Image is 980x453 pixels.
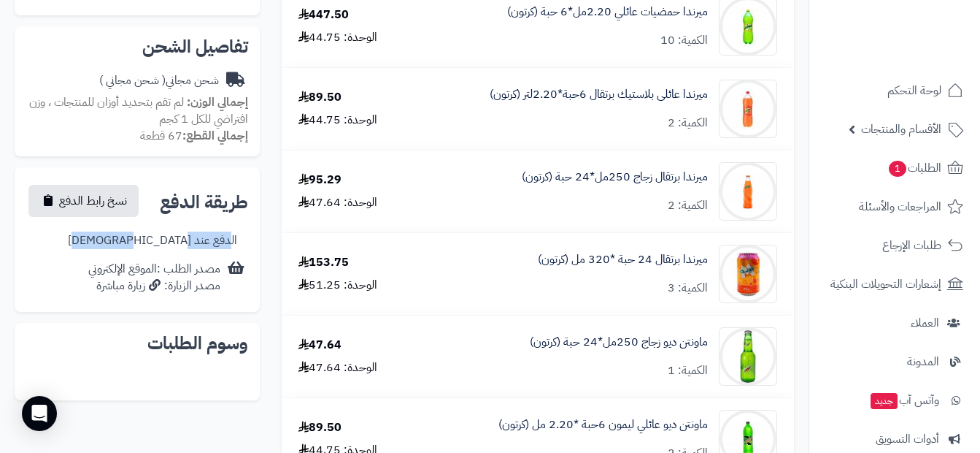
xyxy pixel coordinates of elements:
[818,73,971,108] a: لوحة التحكم
[187,94,248,111] strong: إجمالي الوزن:
[298,419,342,436] div: 89.50
[298,7,349,23] div: 447.50
[298,194,377,211] div: الوحدة: 47.64
[298,337,342,354] div: 47.64
[538,251,708,268] a: ميرندا برتقال 24 حبة *320 مل (كرتون)
[861,119,941,140] span: الأقسام والمنتجات
[876,429,939,449] span: أدوات التسويق
[29,94,248,128] span: لم تقم بتحديد أوزان للمنتجات ، وزن افتراضي للكل 1 كجم
[719,327,776,386] img: 1747576632-61CXKZ8PxkL._AC_SL1500-90x90.jpg
[68,232,237,249] div: الدفع عند [DEMOGRAPHIC_DATA]
[818,344,971,379] a: المدونة
[818,189,971,224] a: المراجعات والأسئلة
[88,261,220,294] div: مصدر الطلب :الموقع الإلكتروني
[28,185,139,217] button: نسخ رابط الدفع
[490,86,708,103] a: ميرندا عائلى بلاستيك برتقال 6حبة*2.20لتر (كرتون)
[298,172,342,189] div: 95.29
[830,274,941,294] span: إشعارات التحويلات البنكية
[99,72,219,89] div: شحن مجاني
[298,89,342,106] div: 89.50
[882,235,941,256] span: طلبات الإرجاع
[522,169,708,186] a: ميرندا برتقال زجاج 250مل*24 حبة (كرتون)
[719,80,776,138] img: 1747574203-8a7d3ffb-4f3f-4704-a106-a98e4bc3-90x90.jpg
[160,194,248,211] h2: طريقة الدفع
[660,32,708,49] div: الكمية: 10
[887,158,941,178] span: الطلبات
[719,162,776,221] img: 1747574773-e61c9a19-4e83-4320-9f6a-9483b2a3-90x90.jpg
[907,351,939,372] span: المدونة
[668,280,708,297] div: الكمية: 3
[818,151,971,186] a: الطلبات1
[818,305,971,340] a: العملاء
[26,38,248,56] h2: تفاصيل الشحن
[889,161,906,177] span: 1
[298,29,377,46] div: الوحدة: 44.75
[871,393,898,409] span: جديد
[498,416,708,433] a: ماونتن ديو عائلي ليمون 6حبة *2.20 مل (كرتون)
[182,127,248,145] strong: إجمالي القطع:
[530,334,708,351] a: ماونتن ديو زجاج 250مل*24 حبة (كرتون)
[59,192,127,210] span: نسخ رابط الدفع
[88,278,220,294] div: مصدر الزيارة: زيارة مباشرة
[26,335,248,352] h2: وسوم الطلبات
[869,390,939,411] span: وآتس آب
[668,115,708,132] div: الكمية: 2
[298,277,377,294] div: الوحدة: 51.25
[298,112,377,129] div: الوحدة: 44.75
[298,254,349,271] div: 153.75
[887,80,941,101] span: لوحة التحكم
[668,197,708,214] div: الكمية: 2
[818,228,971,263] a: طلبات الإرجاع
[911,313,939,333] span: العملاء
[140,127,248,145] small: 67 قطعة
[22,396,57,431] div: Open Intercom Messenger
[719,245,776,303] img: 1747575099-708d6832-587f-4e09-b83f-3e8e36d0-90x90.jpg
[859,197,941,217] span: المراجعات والأسئلة
[818,267,971,302] a: إشعارات التحويلات البنكية
[99,72,166,89] span: ( شحن مجاني )
[668,362,708,379] div: الكمية: 1
[818,383,971,418] a: وآتس آبجديد
[298,359,377,376] div: الوحدة: 47.64
[507,4,708,20] a: ميرندا حمضيات عائلي 2.20مل*6 حبة (كرتون)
